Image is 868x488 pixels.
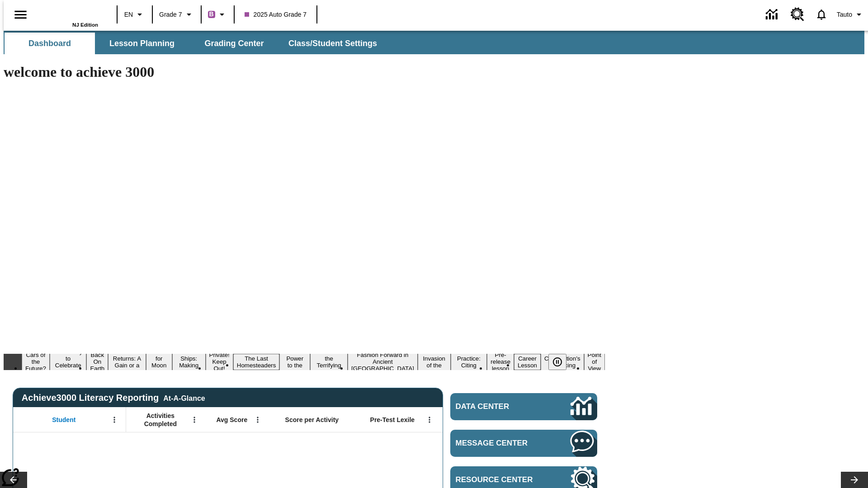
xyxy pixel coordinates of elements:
[204,6,231,23] button: Boost Class color is purple. Change class color
[206,350,233,373] button: Slide 7 Private! Keep Out!
[456,402,540,411] span: Data Center
[785,2,810,27] a: Resource Center, Will open in new tab
[233,354,280,370] button: Slide 8 The Last Homesteaders
[39,4,98,22] a: Home
[548,354,576,370] div: Pause
[97,33,187,54] button: Lesson Planning
[120,6,149,23] button: Language: EN, Select a language
[423,413,436,427] button: Open Menu
[146,347,172,377] button: Slide 5 Time for Moon Rules?
[159,10,182,19] span: Grade 7
[450,430,597,457] a: Message Center
[810,3,833,26] a: Notifications
[124,10,133,19] span: EN
[5,33,95,54] button: Dashboard
[86,350,108,373] button: Slide 3 Back On Earth
[108,413,121,427] button: Open Menu
[251,413,264,427] button: Open Menu
[189,33,279,54] button: Grading Center
[7,1,34,28] button: Open side menu
[841,472,868,488] button: Lesson carousel, Next
[541,347,584,377] button: Slide 16 The Constitution's Balancing Act
[456,439,543,448] span: Message Center
[163,393,205,403] div: At-A-Glance
[348,350,418,373] button: Slide 11 Fashion Forward in Ancient Rome
[22,393,205,403] span: Achieve3000 Literacy Reporting
[548,354,566,370] button: Pause
[209,9,214,20] span: B
[760,2,785,27] a: Data Center
[310,347,348,377] button: Slide 10 Attack of the Terrifying Tomatoes
[109,38,175,49] span: Lesson Planning
[451,347,487,377] button: Slide 13 Mixed Practice: Citing Evidence
[28,38,71,49] span: Dashboard
[514,354,541,370] button: Slide 15 Career Lesson
[418,347,451,377] button: Slide 12 The Invasion of the Free CD
[288,38,377,49] span: Class/Student Settings
[4,64,605,80] h1: welcome to achieve 3000
[4,33,385,54] div: SubNavbar
[833,6,868,23] button: Profile/Settings
[22,350,50,373] button: Slide 1 Cars of the Future?
[131,412,190,428] span: Activities Completed
[279,347,310,377] button: Slide 9 Solar Power to the People
[72,22,98,28] span: NJ Edition
[285,416,339,424] span: Score per Activity
[584,350,605,373] button: Slide 17 Point of View
[487,350,514,373] button: Slide 14 Pre-release lesson
[108,347,146,377] button: Slide 4 Free Returns: A Gain or a Drain?
[837,10,852,19] span: Tauto
[172,347,206,377] button: Slide 6 Cruise Ships: Making Waves
[450,393,597,420] a: Data Center
[188,413,201,427] button: Open Menu
[204,38,264,49] span: Grading Center
[156,6,198,23] button: Grade: Grade 7, Select a grade
[245,10,307,19] span: 2025 Auto Grade 7
[4,31,864,54] div: SubNavbar
[216,416,247,424] span: Avg Score
[39,3,98,28] div: Home
[50,347,87,377] button: Slide 2 Get Ready to Celebrate Juneteenth!
[456,475,543,484] span: Resource Center
[281,33,384,54] button: Class/Student Settings
[52,416,75,424] span: Student
[370,416,415,424] span: Pre-Test Lexile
